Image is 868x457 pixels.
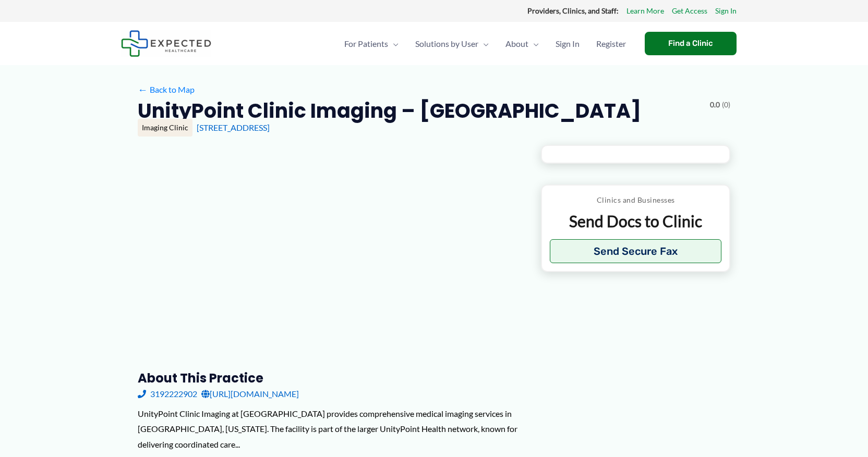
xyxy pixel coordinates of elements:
a: 3192222902 [138,386,197,402]
a: Sign In [547,26,588,62]
p: Clinics and Businesses [550,193,721,207]
p: Send Docs to Clinic [550,211,721,231]
a: Learn More [626,4,664,18]
button: Send Secure Fax [550,239,721,263]
span: About [505,26,528,62]
a: ←Back to Map [138,82,195,97]
span: Solutions by User [415,26,478,62]
a: Get Access [672,4,707,18]
span: (0) [722,98,730,112]
img: Expected Healthcare Logo - side, dark font, small [121,30,211,57]
a: [URL][DOMAIN_NAME] [201,386,299,402]
a: [STREET_ADDRESS] [197,122,270,132]
a: AboutMenu Toggle [497,26,547,62]
a: For PatientsMenu Toggle [336,26,407,62]
nav: Primary Site Navigation [336,26,634,62]
span: Register [596,26,626,62]
a: Sign In [715,4,737,18]
span: 0.0 [710,98,720,112]
span: Menu Toggle [388,26,399,62]
strong: Providers, Clinics, and Staff: [527,6,619,15]
div: UnityPoint Clinic Imaging at [GEOGRAPHIC_DATA] provides comprehensive medical imaging services in... [138,406,524,452]
span: For Patients [344,26,388,62]
span: Sign In [556,26,580,62]
div: Imaging Clinic [138,119,192,137]
span: Menu Toggle [528,26,539,62]
span: ← [138,84,148,94]
h2: UnityPoint Clinic Imaging – [GEOGRAPHIC_DATA] [138,98,641,123]
a: Solutions by UserMenu Toggle [407,26,497,62]
a: Find a Clinic [645,32,737,55]
h3: About this practice [138,370,524,386]
a: Register [588,26,634,62]
span: Menu Toggle [478,26,489,62]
